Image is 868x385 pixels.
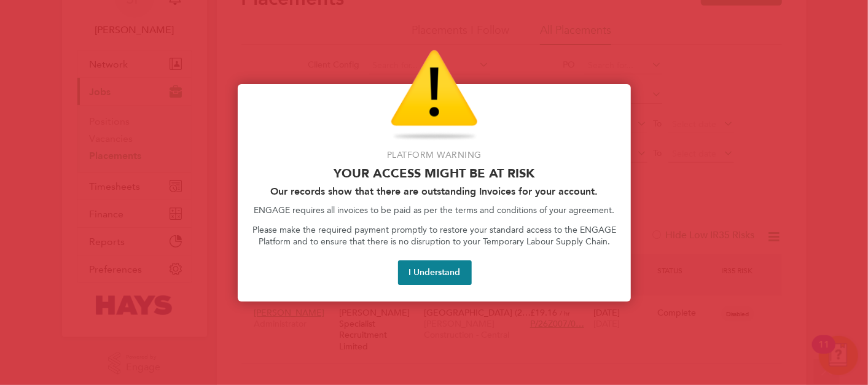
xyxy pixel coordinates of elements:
p: ENGAGE requires all invoices to be paid as per the terms and conditions of your agreement. [252,204,616,217]
button: I Understand [398,260,472,285]
p: Platform Warning [252,149,616,161]
div: Access At Risk [238,84,631,302]
h2: Our records show that there are outstanding Invoices for your account. [252,185,616,197]
p: Please make the required payment promptly to restore your standard access to the ENGAGE Platform ... [252,224,616,248]
p: Your access might be at risk [252,166,616,181]
img: Warning Icon [391,50,478,142]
